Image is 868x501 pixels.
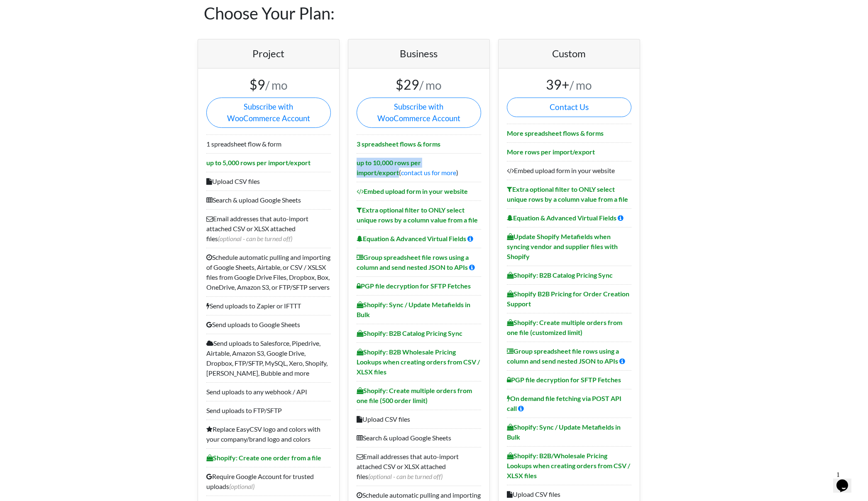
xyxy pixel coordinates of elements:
li: Require Google Account for trusted uploads [206,467,331,496]
b: Shopify: B2B Wholesale Pricing Lookups when creating orders from CSV / XLSX files [357,348,480,376]
b: PGP file decryption for SFTP Fetches [357,282,471,290]
span: (optional) [229,482,254,490]
li: Schedule automatic pulling and importing of Google Sheets, Airtable, or CSV / XSLSX files from Go... [206,248,331,296]
b: Shopify: Create multiple orders from one file (500 order limit) [357,386,472,404]
li: Email addresses that auto-import attached CSV or XLSX attached files [206,209,331,248]
b: Shopify: B2B/Wholesale Pricing Lookups when creating orders from CSV / XLSX files [507,452,630,479]
b: 3 spreadsheet flows & forms [357,140,440,148]
b: Shopify B2B Pricing for Order Creation Support [507,290,629,308]
li: Send uploads to any webhook / API [206,382,331,401]
b: Shopify: Sync / Update Metafields in Bulk [507,423,621,441]
b: Embed upload form in your website [357,187,468,195]
small: / mo [419,78,442,92]
b: up to 5,000 rows per import/export [206,159,311,166]
b: PGP file decryption for SFTP Fetches [507,376,621,384]
b: Shopify: Sync / Update Metafields in Bulk [357,301,470,318]
li: ( ) [357,153,481,182]
a: Subscribe withWooCommerce Account [357,98,481,128]
span: (optional - can be turned off) [368,472,443,480]
li: Search & upload Google Sheets [357,428,481,447]
b: Group spreadsheet file rows using a column and send nested JSON to APIs [507,347,619,365]
li: 1 spreadsheet flow & form [206,134,331,153]
li: Send uploads to Salesforce, Pipedrive, Airtable, Amazon S3, Google Drive, Dropbox, FTP/SFTP, MySQ... [206,334,331,382]
h3: $9 [206,77,331,93]
small: / mo [570,78,592,92]
small: / mo [265,78,288,92]
li: Embed upload form in your website [507,161,631,180]
li: Upload CSV files [206,172,331,191]
li: Send uploads to FTP/SFTP [206,401,331,420]
b: On demand file fetching via POST API call [507,394,621,412]
a: Contact Us [507,98,631,117]
b: Shopify: Create one order from a file [206,454,321,462]
b: Extra optional filter to ONLY select unique rows by a column value from a file [357,206,478,224]
b: Update Shopify Metafields when syncing vendor and supplier files with Shopify [507,232,618,260]
span: (optional - can be turned off) [218,235,292,242]
li: Send uploads to Zapier or IFTTT [206,296,331,315]
li: Search & upload Google Sheets [206,191,331,209]
li: Email addresses that auto-import attached CSV or XLSX attached files [357,447,481,486]
h4: Project [206,48,331,60]
h3: 39+ [507,77,631,93]
h3: $29 [357,77,481,93]
b: Extra optional filter to ONLY select unique rows by a column value from a file [507,185,628,203]
li: Replace EasyCSV logo and colors with your company/brand logo and colors [206,420,331,448]
iframe: chat widget [833,468,860,493]
b: up to 10,000 rows per import/export [357,159,421,176]
h4: Business [357,48,481,60]
b: More rows per import/export [507,148,595,156]
b: More spreadsheet flows & forms [507,129,604,137]
h4: Custom [507,48,631,60]
b: Shopify: B2B Catalog Pricing Sync [357,329,462,337]
b: Equation & Advanced Virtual Fields [357,235,466,242]
li: Send uploads to Google Sheets [206,315,331,334]
b: Group spreadsheet file rows using a column and send nested JSON to APIs [357,253,469,271]
b: Equation & Advanced Virtual Fields [507,214,616,222]
a: contact us for more [401,169,456,176]
a: Subscribe withWooCommerce Account [206,98,331,128]
b: Shopify: B2B Catalog Pricing Sync [507,271,613,279]
b: Shopify: Create multiple orders from one file (customized limit) [507,318,622,336]
li: Upload CSV files [357,410,481,428]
